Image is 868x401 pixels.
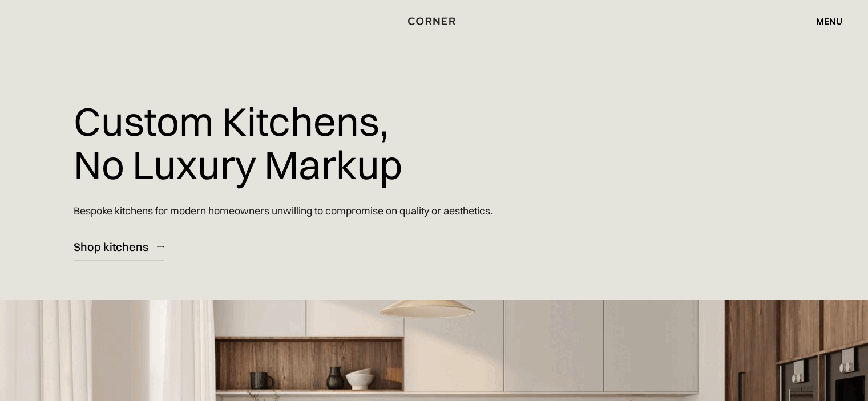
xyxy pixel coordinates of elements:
[404,14,464,29] a: home
[74,239,148,254] div: Shop kitchens
[816,17,842,26] div: menu
[805,11,842,31] div: menu
[74,233,164,261] a: Shop kitchens
[74,91,402,195] h1: Custom Kitchens, No Luxury Markup
[74,195,492,227] p: Bespoke kitchens for modern homeowners unwilling to compromise on quality or aesthetics.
